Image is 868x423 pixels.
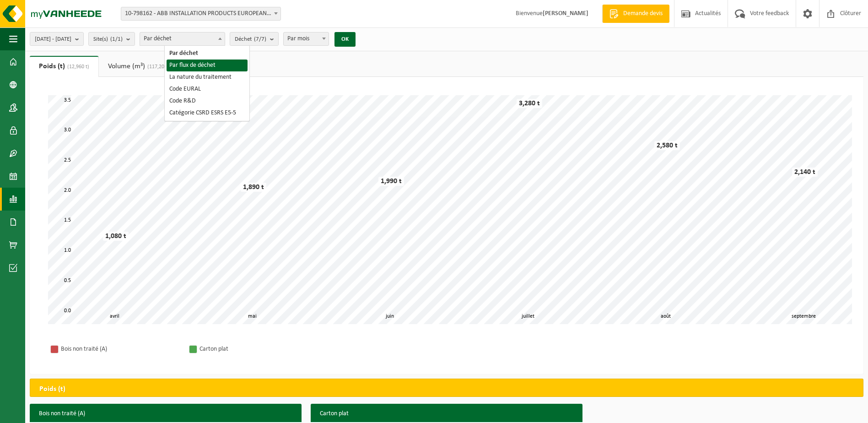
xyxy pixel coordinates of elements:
[602,5,669,23] a: Demande devis
[241,183,266,192] div: 1,890 t
[121,7,280,20] span: 10-798162 - ABB INSTALLATION PRODUCTS EUROPEAN CENTRE SA - HOUDENG-GOEGNIES
[30,379,75,399] h2: Poids (t)
[110,36,123,42] count: (1/1)
[167,107,248,119] li: Catégorie CSRD ESRS E5-5
[543,10,588,17] strong: [PERSON_NAME]
[284,33,329,45] span: Par mois
[283,32,329,46] span: Par mois
[621,9,665,18] span: Demande devis
[30,32,84,46] button: [DATE] - [DATE]
[167,83,248,95] li: Code EURAL
[145,64,177,70] span: (117,200 m³)
[30,56,98,77] a: Poids (t)
[103,232,129,241] div: 1,080 t
[140,33,225,45] span: Par déchet
[167,71,248,83] li: La nature du traitement
[167,95,248,107] li: Code R&D
[99,56,186,77] a: Volume (m³)
[517,99,542,108] div: 3,280 t
[654,141,680,150] div: 2,580 t
[61,343,180,355] div: Bois non traité (A)
[199,343,318,355] div: Carton plat
[93,33,123,46] span: Site(s)
[65,64,89,70] span: (12,960 t)
[35,33,71,46] span: [DATE] - [DATE]
[88,32,135,46] button: Site(s)(1/1)
[792,168,818,177] div: 2,140 t
[167,60,248,71] li: Par flux de déchet
[230,32,279,46] button: Déchet(7/7)
[121,7,281,21] span: 10-798162 - ABB INSTALLATION PRODUCTS EUROPEAN CENTRE SA - HOUDENG-GOEGNIES
[140,32,225,46] span: Par déchet
[334,32,356,47] button: OK
[378,177,404,186] div: 1,990 t
[254,36,266,42] count: (7/7)
[235,33,266,46] span: Déchet
[167,48,248,60] li: Par déchet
